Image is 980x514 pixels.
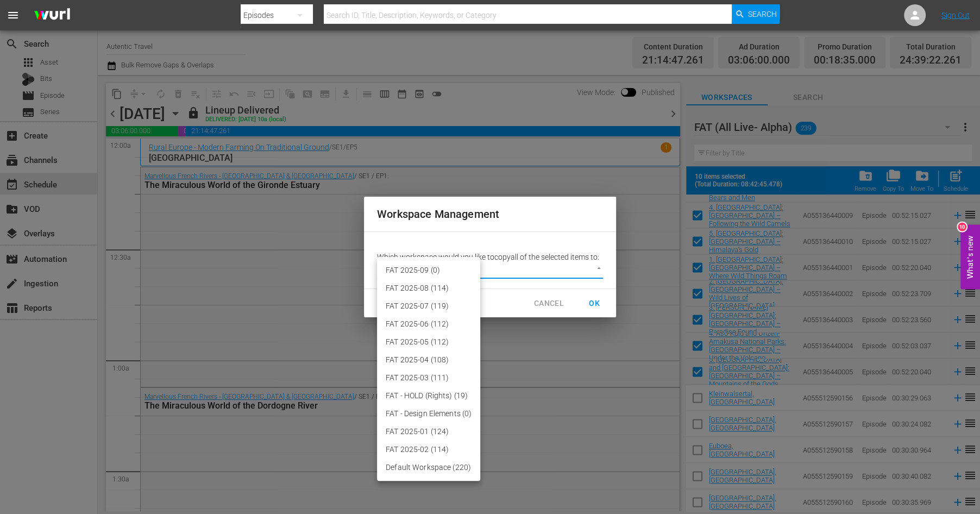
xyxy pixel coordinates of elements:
li: FAT 2025-07 (119) [377,297,480,315]
a: Sign Out [941,11,970,20]
li: FAT 2025-09 (0) [377,261,480,279]
li: FAT 2025-06 (112) [377,315,480,333]
li: FAT - HOLD (Rights) (19) [377,387,480,405]
img: ans4CAIJ8jUAAAAAAAAAAAAAAAAAAAAAAAAgQb4GAAAAAAAAAAAAAAAAAAAAAAAAJMjXAAAAAAAAAAAAAAAAAAAAAAAAgAT5G... [26,3,78,28]
li: FAT 2025-03 (111) [377,369,480,387]
li: FAT 2025-02 (114) [377,441,480,459]
li: Default Workspace (220) [377,459,480,477]
button: Open Feedback Widget [960,225,980,290]
li: FAT 2025-05 (112) [377,333,480,351]
li: FAT 2025-08 (114) [377,279,480,297]
li: FAT 2025-01 (124) [377,423,480,441]
div: 10 [958,223,966,231]
li: FAT 2025-04 (108) [377,351,480,369]
span: menu [7,9,20,22]
span: Search [748,4,777,24]
li: FAT - Design Elements (0) [377,405,480,423]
